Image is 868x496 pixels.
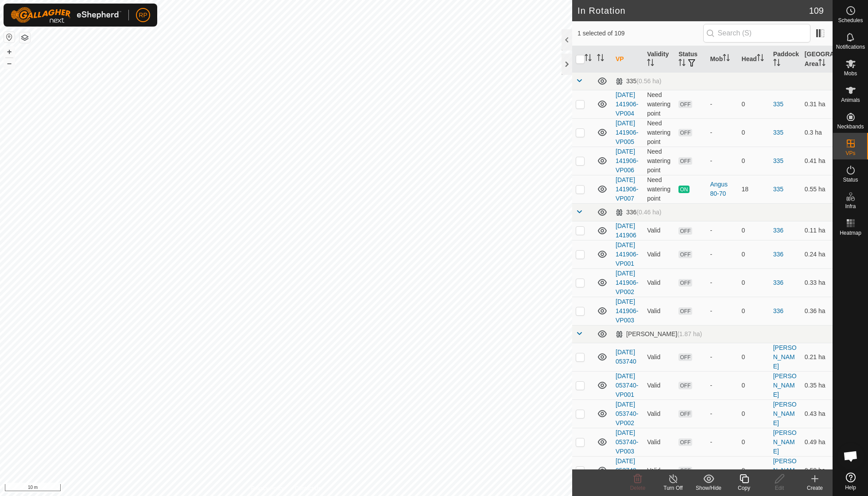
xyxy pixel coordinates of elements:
td: 0.21 ha [801,343,833,371]
p-sorticon: Activate to sort [757,55,764,62]
a: [DATE] 141906 [616,222,636,239]
span: OFF [678,307,692,315]
a: [DATE] 141906-VP004 [616,91,638,117]
td: 0.33 ha [801,268,833,297]
td: 0 [738,90,770,118]
td: 0 [738,399,770,428]
td: Need watering point [643,175,675,203]
div: Create [797,484,833,492]
td: 0.43 ha [801,399,833,428]
a: [DATE] 053740-VP002 [616,401,638,426]
th: [GEOGRAPHIC_DATA] Area [801,46,833,73]
div: 335 [616,77,661,85]
td: 0 [738,268,770,297]
span: Animals [841,97,860,103]
td: Need watering point [643,118,675,147]
td: Valid [643,371,675,399]
th: Mob [706,46,738,73]
a: [DATE] 141906-VP001 [616,241,638,267]
a: [PERSON_NAME] [773,457,797,483]
p-sorticon: Activate to sort [773,60,780,67]
td: 0.49 ha [801,428,833,456]
span: Help [845,485,856,490]
span: OFF [678,353,692,361]
span: Schedules [838,18,863,23]
div: - [710,438,734,447]
td: 18 [738,175,770,203]
a: 336 [773,307,783,314]
span: OFF [678,438,692,446]
div: - [710,353,734,362]
td: Need watering point [643,147,675,175]
td: 0.35 ha [801,371,833,399]
a: [PERSON_NAME] [773,401,797,426]
span: OFF [678,279,692,287]
div: Angus 80-70 [710,180,734,198]
button: Map Layers [19,32,30,43]
td: 0.31 ha [801,90,833,118]
span: OFF [678,227,692,235]
td: 0.24 ha [801,240,833,268]
a: [PERSON_NAME] [773,372,797,398]
div: - [710,278,734,287]
a: Open chat [837,443,864,469]
a: [DATE] 053740-VP003 [616,429,638,455]
span: (0.46 ha) [636,209,661,216]
span: OFF [678,251,692,258]
td: 0 [738,456,770,484]
div: [PERSON_NAME] [616,330,702,338]
p-sorticon: Activate to sort [585,55,592,62]
span: OFF [678,467,692,474]
td: 0.58 ha [801,456,833,484]
span: Mobs [844,71,857,76]
td: Need watering point [643,90,675,118]
td: 0.55 ha [801,175,833,203]
p-sorticon: Activate to sort [723,55,730,62]
a: 335 [773,101,783,108]
td: 0 [738,147,770,175]
button: – [4,58,15,69]
a: 335 [773,129,783,136]
span: 1 selected of 109 [577,29,703,38]
a: Help [833,469,868,494]
td: Valid [643,399,675,428]
div: - [710,128,734,137]
a: [DATE] 053740 [616,349,636,365]
a: [DATE] 141906-VP007 [616,176,638,202]
td: 0.11 ha [801,221,833,240]
span: (1.87 ha) [677,330,702,337]
td: Valid [643,456,675,484]
div: Edit [762,484,797,492]
div: - [710,381,734,390]
th: Head [738,46,770,73]
div: - [710,156,734,166]
a: [DATE] 141906-VP005 [616,120,638,145]
td: 0.36 ha [801,297,833,325]
span: OFF [678,382,692,389]
span: Notifications [836,44,865,50]
th: VP [612,46,643,73]
td: 0 [738,118,770,147]
a: [DATE] 053740-VP004 [616,457,638,483]
td: 0.3 ha [801,118,833,147]
a: [DATE] 141906-VP006 [616,148,638,174]
td: Valid [643,240,675,268]
a: 336 [773,279,783,286]
button: + [4,46,15,57]
span: RP [139,11,147,20]
a: 336 [773,251,783,258]
td: Valid [643,221,675,240]
a: [DATE] 053740-VP001 [616,372,638,398]
td: 0 [738,343,770,371]
p-sorticon: Activate to sort [818,60,825,67]
input: Search (S) [703,24,810,43]
span: OFF [678,129,692,136]
span: Status [843,177,858,182]
div: Turn Off [655,484,691,492]
button: Reset Map [4,32,15,43]
p-sorticon: Activate to sort [597,55,604,62]
td: 0 [738,221,770,240]
div: - [710,409,734,418]
td: 0 [738,428,770,456]
div: Copy [726,484,762,492]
